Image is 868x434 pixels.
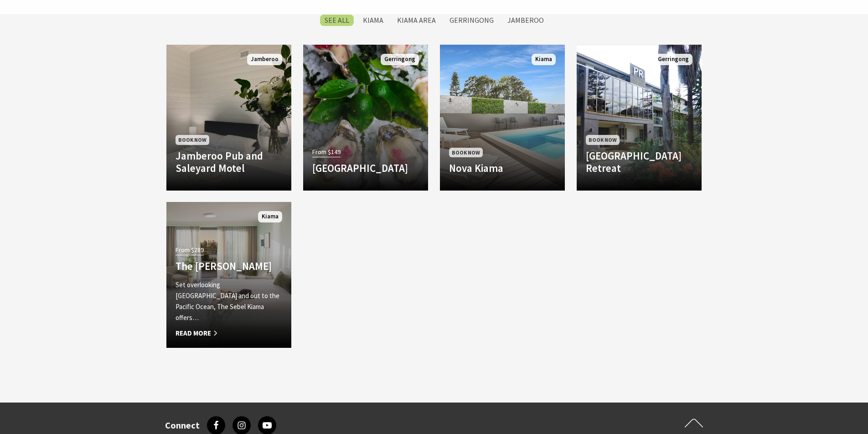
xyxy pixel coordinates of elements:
label: Kiama Area [393,15,440,26]
span: Book Now [449,148,483,157]
label: Kiama [358,15,388,26]
h4: The [PERSON_NAME] [176,260,282,273]
a: Book Now Nova Kiama Kiama [440,45,565,191]
h4: [GEOGRAPHIC_DATA] [312,162,419,175]
span: Jamberoo [247,54,282,65]
a: From $149 [GEOGRAPHIC_DATA] Gerringong [303,45,428,191]
span: Book Now [176,135,209,145]
a: Book Now [GEOGRAPHIC_DATA] Retreat Gerringong [577,45,702,191]
span: Kiama [258,211,282,222]
label: Gerringong [445,15,498,26]
span: Gerringong [381,54,419,65]
span: Book Now [586,135,620,145]
label: SEE All [320,15,354,26]
h4: [GEOGRAPHIC_DATA] Retreat [586,150,692,175]
span: From $149 [312,147,341,157]
a: Book Now Jamberoo Pub and Saleyard Motel Jamberoo [166,45,291,191]
p: Set overlooking [GEOGRAPHIC_DATA] and out to the Pacific Ocean, The Sebel Kiama offers… [176,279,282,323]
h3: Connect [165,420,200,431]
span: Read More [176,328,282,339]
span: Kiama [532,54,556,65]
label: Jamberoo [503,15,548,26]
a: From $289 The [PERSON_NAME] Set overlooking [GEOGRAPHIC_DATA] and out to the Pacific Ocean, The S... [166,202,291,348]
span: From $289 [176,245,204,255]
span: Gerringong [654,54,692,65]
h4: Jamberoo Pub and Saleyard Motel [176,150,282,175]
h4: Nova Kiama [449,162,556,175]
